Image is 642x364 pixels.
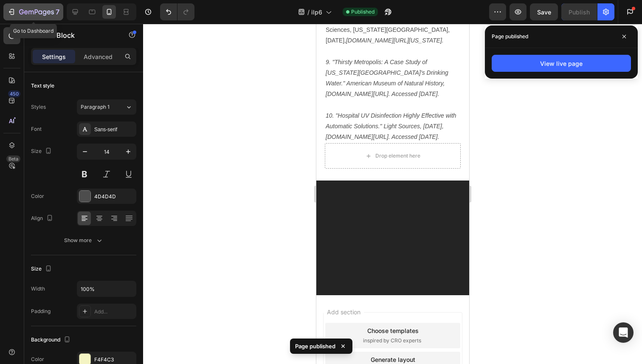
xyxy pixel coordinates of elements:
div: Color [31,356,44,363]
div: Size [31,146,53,157]
div: Styles [31,103,46,111]
div: Open Intercom Messenger [613,322,634,343]
iframe: Design area [316,24,469,364]
div: Beta [6,155,20,162]
div: Padding [31,308,51,315]
div: Font [31,125,42,133]
div: Width [31,285,45,293]
div: Text style [31,82,54,90]
p: Text Block [41,30,113,40]
div: F4F4C3 [94,356,134,364]
p: Page published [295,342,335,350]
div: Add... [94,308,134,316]
div: View live page [540,59,583,68]
button: Save [530,3,558,20]
div: Show more [64,236,104,245]
span: Published [351,8,374,16]
div: Undo/Redo [160,3,194,20]
div: Color [31,192,44,200]
p: Page published [492,32,528,41]
div: 4D4D4D [94,193,134,200]
div: Sans-serif [94,126,134,133]
div: Background [31,334,72,346]
button: 7 [3,3,63,20]
p: 7 [56,7,59,17]
input: Auto [77,281,136,296]
p: Advanced [84,52,113,61]
span: Save [537,8,551,16]
span: / [307,8,310,17]
button: Publish [561,3,597,20]
div: Align [31,213,55,224]
span: Paragraph 1 [81,103,110,111]
button: Show more [31,233,136,248]
div: 450 [8,90,20,97]
div: Publish [569,8,590,17]
div: Size [31,263,53,275]
button: Paragraph 1 [77,99,136,115]
span: ilp6 [311,8,322,17]
button: View live page [492,55,631,72]
p: Settings [42,52,66,61]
